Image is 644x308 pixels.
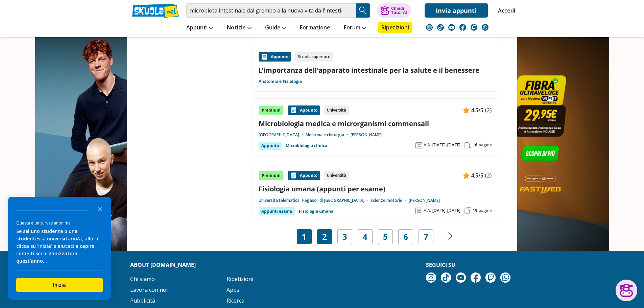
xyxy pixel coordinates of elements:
a: scienze motorie [371,198,409,203]
a: Guide [263,22,288,34]
a: Pubblicità [130,297,155,304]
a: Microbiologia clinica [286,142,327,150]
span: A.A. [424,142,431,148]
div: Se sei uno studente o una studentessa universitario/a, allora clicca su 'Inizia' e aiutaci a capi... [16,228,103,265]
a: [PERSON_NAME] [351,132,382,138]
img: Pagine [464,207,471,214]
img: WhatsApp [500,273,510,283]
a: Appunti [185,22,215,34]
img: tiktok [437,24,444,31]
a: Ripetizioni [378,22,412,33]
span: 19 [473,208,477,213]
a: Chi siamo [130,275,155,283]
img: WhatsApp [482,24,488,31]
a: Universita telematica "Pegaso" di [GEOGRAPHIC_DATA] [259,198,371,203]
button: ChiediTutor AI [377,3,411,18]
a: Ricerca [226,297,244,304]
img: twitch [485,273,496,283]
div: Appunto [259,142,282,150]
span: pagine [479,142,492,148]
a: 3 [342,232,347,241]
a: Formazione [298,22,332,34]
div: Appunti esame [259,207,295,215]
a: Notizie [225,22,253,34]
a: Fisiologia umana (appunti per esame) [259,184,492,193]
span: A.A. [424,208,431,213]
a: 5 [383,232,388,241]
img: Pagine [464,142,471,148]
div: Appunto [288,171,320,180]
img: Appunti contenuto [463,172,470,179]
img: Anno accademico [415,207,422,214]
img: Cerca appunti, riassunti o versioni [358,5,368,16]
div: Appunto [288,105,320,115]
a: 4 [363,232,367,241]
span: 4.5/5 [471,106,483,115]
div: Università [324,171,349,180]
span: (2) [485,106,492,115]
input: Cerca appunti, riassunti o versioni [186,3,356,18]
span: [DATE]-[DATE] [432,142,460,148]
div: Questa è un survey anonima! [16,220,103,226]
a: Apps [226,286,239,293]
a: L'importanza dell'apparato intestinale per la salute e il benessere [259,66,492,75]
img: twitch [471,24,477,31]
img: tiktok [441,273,451,283]
img: instagram [426,273,436,283]
a: [GEOGRAPHIC_DATA] [259,132,306,138]
img: Anno accademico [415,142,422,148]
a: Pagina successiva [440,232,452,241]
a: Accedi [498,3,512,18]
button: Search Button [356,3,370,18]
strong: Seguici su [426,261,455,268]
a: 7 [424,232,428,241]
div: Survey [8,197,111,300]
img: Appunti contenuto [261,53,268,60]
div: Appunto [259,52,291,62]
a: Anatomia e Fisiologia [259,79,302,84]
nav: Navigazione pagine [252,229,499,244]
a: Fisiologia umana [299,207,333,215]
a: Ripetizioni [226,275,253,283]
span: 4.5/5 [471,171,483,180]
div: Università [324,105,349,115]
span: (2) [485,171,492,180]
a: Medicina e chirurgia [306,132,351,138]
div: Scuola superiore [295,52,333,62]
a: 6 [403,232,408,241]
div: Premium [259,171,284,180]
img: facebook [459,24,466,31]
div: Premium [259,105,284,115]
button: Close the survey [93,202,107,215]
img: Pagina successiva [440,232,452,240]
a: Forum [342,22,368,34]
span: 1 [302,232,307,241]
div: Chiedi Tutor AI [391,6,407,15]
img: Appunti contenuto [290,172,297,179]
button: Inizia [16,278,103,292]
img: Appunti contenuto [290,107,297,114]
img: youtube [448,24,455,31]
a: 2 [322,232,327,241]
img: instagram [426,24,433,31]
strong: About [DOMAIN_NAME] [130,261,196,268]
a: Microbiologia medica e microrganismi commensali [259,119,492,128]
img: youtube [456,273,466,283]
span: [DATE]-[DATE] [432,208,460,213]
a: Lavora con noi [130,286,168,293]
a: [PERSON_NAME] [409,198,440,203]
span: pagine [479,208,492,213]
span: 16 [473,142,477,148]
img: facebook [471,273,481,283]
img: Appunti contenuto [463,107,470,114]
a: Invia appunti [425,3,488,18]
